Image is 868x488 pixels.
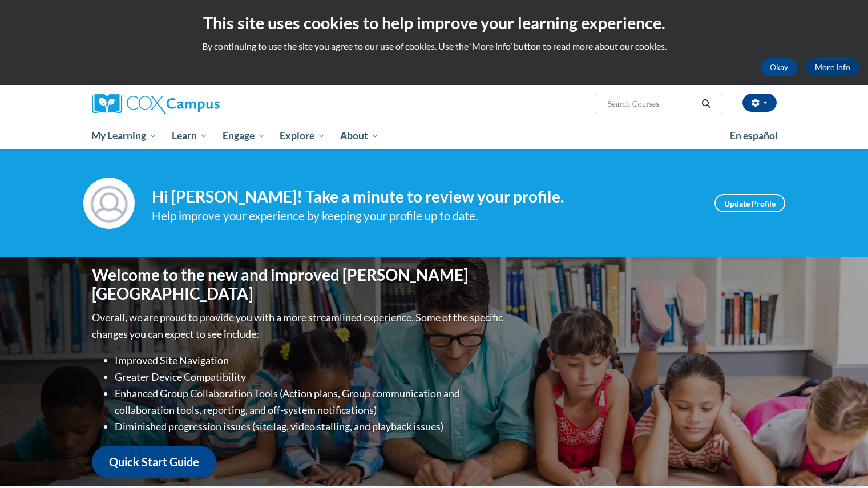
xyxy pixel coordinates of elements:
[92,94,220,114] img: Cox Campus
[280,129,325,143] span: Explore
[115,385,506,418] li: Enhanced Group Collaboration Tools (Action plans, Group communication and collaboration tools, re...
[730,130,778,142] span: En español
[92,309,506,342] p: Overall, we are proud to provide you with a more streamlined experience. Some of the specific cha...
[152,207,697,225] div: Help improve your experience by keeping your profile up to date.
[806,58,859,76] a: More Info
[115,418,506,435] li: Diminished progression issues (site lag, video stalling, and playback issues)
[9,11,859,34] h2: This site uses cookies to help improve your learning experience.
[722,124,785,148] a: En español
[9,40,859,53] p: By continuing to use the site you agree to our use of cookies. Use the ‘More info’ button to read...
[215,123,273,149] a: Engage
[223,129,265,143] span: Engage
[83,178,135,229] img: Profile Image
[742,94,777,112] button: Account Settings
[152,187,697,207] h4: Hi [PERSON_NAME]! Take a minute to review your profile.
[822,442,859,479] iframe: Button to launch messaging window
[272,123,333,149] a: Explore
[115,369,506,385] li: Greater Device Compatibility
[172,129,208,143] span: Learn
[340,129,379,143] span: About
[761,58,797,76] button: Okay
[714,194,785,212] a: Update Profile
[164,123,215,149] a: Learn
[333,123,386,149] a: About
[115,352,506,369] li: Improved Site Navigation
[75,123,794,149] div: Main menu
[606,97,697,111] input: Search Courses
[84,123,165,149] a: My Learning
[92,446,216,478] a: Quick Start Guide
[92,265,506,304] h1: Welcome to the new and improved [PERSON_NAME][GEOGRAPHIC_DATA]
[92,94,309,114] a: Cox Campus
[91,129,157,143] span: My Learning
[697,97,714,111] button: Search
